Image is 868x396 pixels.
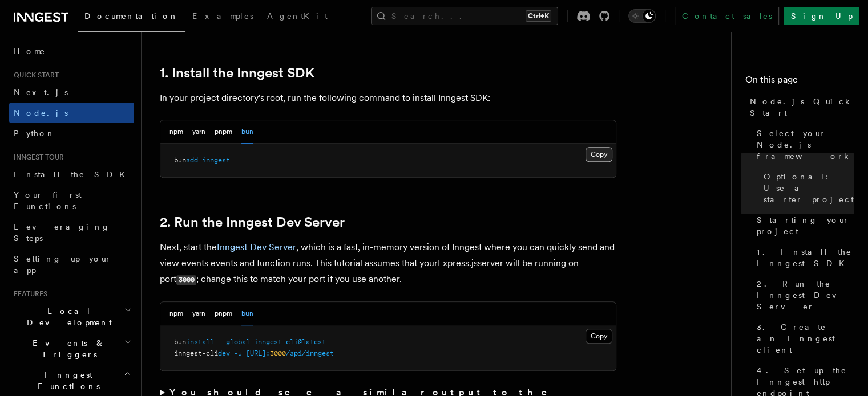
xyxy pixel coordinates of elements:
[160,90,616,106] p: In your project directory's root, run the following command to install Inngest SDK:
[260,3,334,31] a: AgentKit
[752,317,854,360] a: 3. Create an Inngest client
[9,123,134,144] a: Python
[241,302,253,325] button: bun
[176,275,196,285] code: 3000
[9,369,123,392] span: Inngest Functions
[9,248,134,280] a: Setting up your app
[759,166,854,210] a: Optional: Use a starter project
[757,321,854,356] span: 3. Create an Inngest client
[752,242,854,273] a: 1. Install the Inngest SDK
[186,338,214,346] span: install
[586,329,612,344] button: Copy
[757,214,854,237] span: Starting your project
[757,278,854,312] span: 2. Run the Inngest Dev Server
[270,349,286,357] span: 3000
[286,349,334,357] span: /api/inngest
[14,190,82,211] span: Your first Functions
[192,11,253,21] span: Examples
[192,302,205,325] button: yarn
[9,82,134,103] a: Next.js
[14,170,132,179] span: Install the SDK
[215,120,232,144] button: pnpm
[9,301,134,333] button: Local Development
[9,305,124,328] span: Local Development
[750,96,854,119] span: Node.js Quick Start
[9,333,134,365] button: Events & Triggers
[254,338,326,346] span: inngest-cli@latest
[218,349,230,357] span: dev
[14,88,68,97] span: Next.js
[218,338,250,346] span: --global
[14,46,46,57] span: Home
[14,129,55,138] span: Python
[9,217,134,248] a: Leveraging Steps
[371,7,558,25] button: Search...Ctrl+K
[267,11,328,21] span: AgentKit
[246,349,270,357] span: [URL]:
[192,120,205,144] button: yarn
[14,222,110,243] span: Leveraging Steps
[764,171,854,205] span: Optional: Use a starter project
[784,7,859,25] a: Sign Up
[185,3,260,31] a: Examples
[241,120,253,144] button: bun
[9,185,134,217] a: Your first Functions
[169,302,183,325] button: npm
[186,156,198,164] span: add
[9,103,134,123] a: Node.js
[215,302,232,325] button: pnpm
[675,7,779,25] a: Contact sales
[586,147,612,162] button: Copy
[9,153,64,162] span: Inngest tour
[169,120,183,144] button: npm
[174,156,186,164] span: bun
[9,164,134,185] a: Install the SDK
[745,91,854,123] a: Node.js Quick Start
[217,242,296,252] a: Inngest Dev Server
[757,246,854,269] span: 1. Install the Inngest SDK
[14,254,112,275] span: Setting up your app
[628,9,656,23] button: Toggle dark mode
[84,11,179,21] span: Documentation
[752,123,854,166] a: Select your Node.js framework
[174,338,186,346] span: bun
[160,65,314,81] a: 1. Install the Inngest SDK
[745,73,854,91] h4: On this page
[9,289,47,299] span: Features
[160,239,616,288] p: Next, start the , which is a fast, in-memory version of Inngest where you can quickly send and vi...
[752,210,854,242] a: Starting your project
[9,71,59,80] span: Quick start
[160,214,345,230] a: 2. Run the Inngest Dev Server
[234,349,242,357] span: -u
[78,3,185,32] a: Documentation
[14,108,68,117] span: Node.js
[9,337,124,360] span: Events & Triggers
[202,156,230,164] span: inngest
[757,128,854,162] span: Select your Node.js framework
[752,273,854,317] a: 2. Run the Inngest Dev Server
[174,349,218,357] span: inngest-cli
[526,10,551,22] kbd: Ctrl+K
[9,41,134,62] a: Home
